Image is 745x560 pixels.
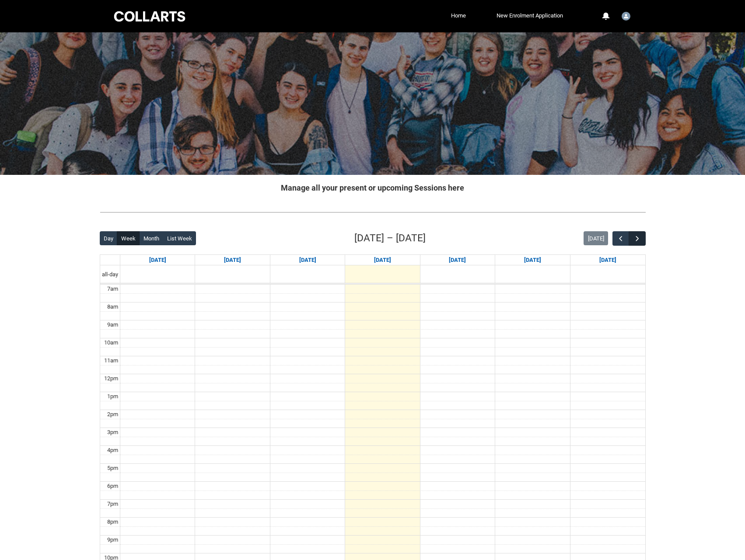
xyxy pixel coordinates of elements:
[494,9,565,22] a: New Enrolment Application
[102,338,120,347] div: 10am
[105,500,120,508] div: 7pm
[522,255,543,265] a: Go to September 12, 2025
[584,231,608,245] button: [DATE]
[598,255,618,265] a: Go to September 13, 2025
[105,320,120,329] div: 9am
[100,208,646,217] img: REDU_GREY_LINE
[105,482,120,490] div: 6pm
[105,464,120,473] div: 5pm
[100,231,118,245] button: Day
[105,518,120,526] div: 8pm
[622,12,630,21] img: Student.bmckenn.20253173
[105,428,120,437] div: 3pm
[449,9,468,22] a: Home
[139,231,163,245] button: Month
[105,285,120,293] div: 7am
[629,231,645,246] button: Next Week
[619,8,633,22] button: User Profile Student.bmckenn.20253173
[222,255,243,265] a: Go to September 8, 2025
[147,255,168,265] a: Go to September 7, 2025
[100,182,646,194] h2: Manage all your present or upcoming Sessions here
[102,374,120,383] div: 12pm
[105,446,120,455] div: 4pm
[163,231,196,245] button: List Week
[612,231,629,246] button: Previous Week
[447,255,468,265] a: Go to September 11, 2025
[105,536,120,544] div: 9pm
[100,270,120,279] span: all-day
[297,255,318,265] a: Go to September 9, 2025
[105,410,120,419] div: 2pm
[105,303,120,311] div: 8am
[117,231,140,245] button: Week
[372,255,393,265] a: Go to September 10, 2025
[102,356,120,365] div: 11am
[105,392,120,401] div: 1pm
[354,231,426,246] h2: [DATE] – [DATE]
